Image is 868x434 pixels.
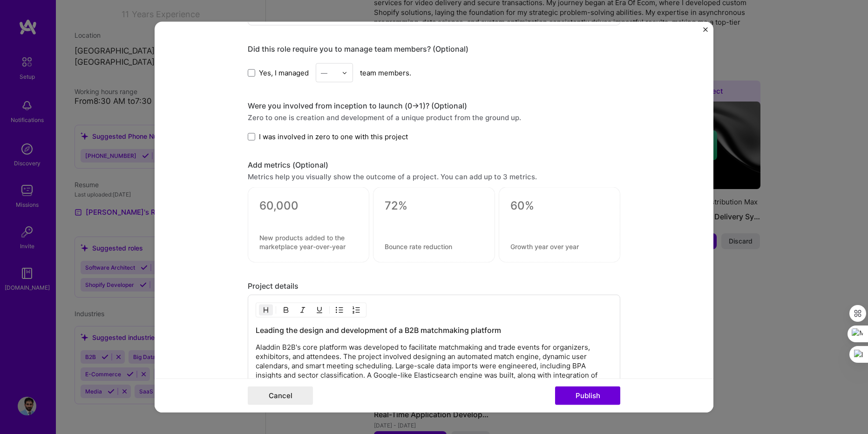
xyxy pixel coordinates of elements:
span: I was involved in zero to one with this project [259,132,408,142]
img: Divider [276,305,276,316]
div: Were you involved from inception to launch (0 -> 1)? (Optional) [248,101,620,111]
div: Project details [248,281,620,291]
img: Heading [262,306,270,314]
div: Add metrics (Optional) [248,160,620,170]
div: — [321,68,327,78]
img: Underline [316,306,323,314]
div: team members. [248,63,620,82]
div: Zero to one is creation and development of a unique product from the ground up. [248,113,620,122]
button: Close [703,27,708,37]
img: Italic [299,306,306,314]
img: UL [336,306,343,314]
div: Metrics help you visually show the outcome of a project. You can add up to 3 metrics. [248,172,620,182]
button: Cancel [248,386,313,405]
div: Did this role require you to manage team members? (Optional) [248,44,620,54]
span: Yes, I managed [259,68,309,77]
img: Divider [329,305,330,316]
button: Publish [555,386,620,405]
img: drop icon [342,70,347,75]
img: Bold [282,306,290,314]
img: OL [353,306,360,314]
h3: Leading the design and development of a B2B matchmaking platform [256,325,612,335]
p: Aladdin B2B's core platform was developed to facilitate matchmaking and trade events for organize... [256,343,612,408]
